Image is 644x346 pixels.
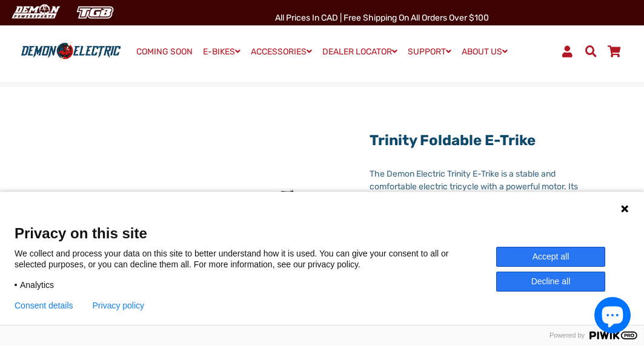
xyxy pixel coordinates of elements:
[496,247,605,267] button: Accept all
[275,13,489,23] span: All Prices in CAD | Free shipping on all orders over $100
[93,301,145,310] a: Privacy policy
[403,43,456,60] a: SUPPORT
[15,248,496,270] p: We collect and process your data on this site to better understand how it is used. You can give y...
[496,272,605,292] button: Decline all
[6,2,64,22] img: Demon Electric
[18,41,124,62] img: Demon Electric logo
[70,2,120,22] img: TGB Canada
[247,43,316,60] a: ACCESSORIES
[318,43,402,60] a: DEALER LOCATOR
[15,224,629,242] span: Privacy on this site
[20,279,54,290] span: Analytics
[370,132,536,149] a: Trinity Foldable E-Trike
[545,331,589,339] span: Powered by
[15,301,73,310] button: Consent details
[370,168,589,256] div: The Demon Electric Trinity E-Trike is a stable and comfortable electric tricycle with a powerful ...
[132,44,197,60] a: COMING SOON
[199,43,245,60] a: E-BIKES
[457,43,512,60] a: ABOUT US
[591,297,634,336] inbox-online-store-chat: Shopify online store chat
